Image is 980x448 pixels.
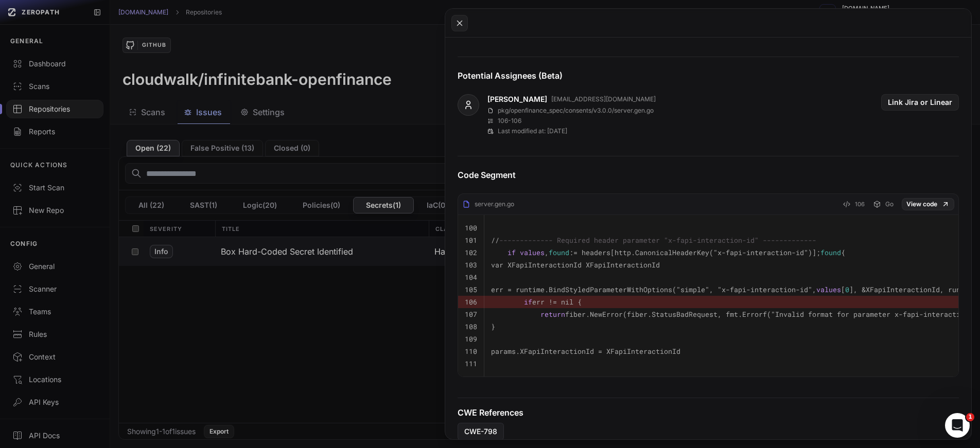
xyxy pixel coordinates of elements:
[498,117,521,125] p: 106 - 106
[520,248,545,257] span: values
[465,334,477,344] code: 109
[465,273,477,282] code: 104
[491,236,816,245] code: //
[458,406,959,419] h4: CWE References
[465,310,477,319] code: 107
[491,322,495,331] code: }
[465,322,477,331] code: 108
[465,285,477,294] code: 105
[885,200,894,208] span: Go
[491,260,660,270] code: var XFapiInteractionId XFapiInteractionId
[499,236,816,245] span: ------------- Required header parameter "x-fapi-interaction-id" -------------
[816,285,841,294] span: values
[458,423,504,440] a: CWE-798
[902,198,954,210] a: View code
[549,248,569,257] span: found
[465,347,477,356] code: 110
[465,223,477,232] code: 100
[458,169,959,181] h4: Code Segment
[465,260,477,270] code: 103
[855,198,865,210] span: 106
[491,347,680,356] code: params.XFapiInteractionId = XFapiInteractionId
[465,297,477,307] code: 106
[465,248,477,257] code: 102
[820,248,841,257] span: found
[966,413,974,421] span: 1
[465,236,477,245] code: 101
[845,285,849,294] span: 0
[498,127,567,135] p: Last modified at: [DATE]
[945,413,970,438] iframe: Intercom live chat
[491,248,845,257] code: , := headers[http.CanonicalHeaderKey("x-fapi-interaction-id")]; {
[465,359,477,368] code: 111
[507,248,516,257] span: if
[540,310,565,319] span: return
[462,200,514,208] div: server.gen.go
[491,297,582,307] code: err != nil {
[524,297,532,307] span: if
[464,426,497,437] span: CWE-798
